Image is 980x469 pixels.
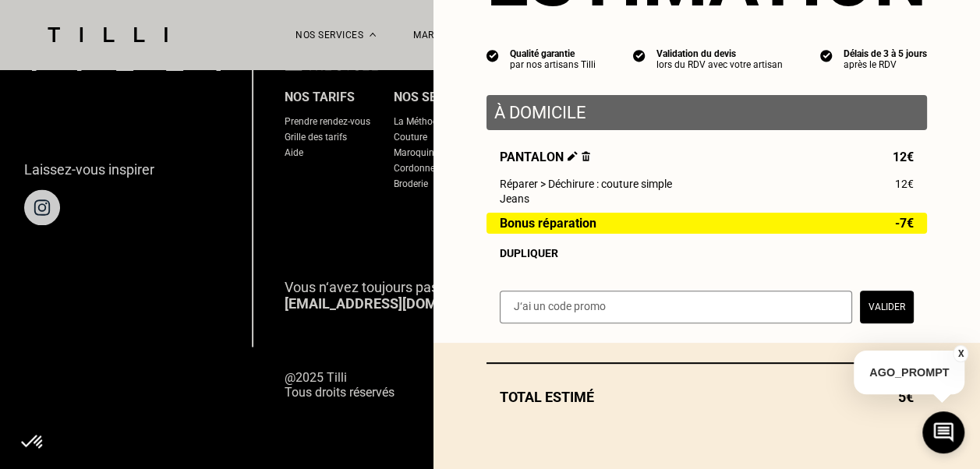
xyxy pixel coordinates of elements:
[510,59,596,70] div: par nos artisans Tilli
[656,59,783,70] div: lors du RDV avec votre artisan
[893,150,914,164] span: 12€
[510,48,596,59] div: Qualité garantie
[500,192,529,205] span: Jeans
[500,150,590,164] span: Pantalon
[486,389,927,405] div: Total estimé
[820,48,833,62] img: icon list info
[844,59,927,70] div: après le RDV
[854,351,964,394] p: AGO_PROMPT
[860,291,914,323] button: Valider
[500,178,672,190] span: Réparer > Déchirure : couture simple
[486,48,499,62] img: icon list info
[895,217,914,230] span: -7€
[568,151,578,161] img: Éditer
[633,48,646,62] img: icon list info
[494,103,919,122] p: À domicile
[656,48,783,59] div: Validation du devis
[500,217,596,230] span: Bonus réparation
[500,247,914,259] div: Dupliquer
[500,291,852,323] input: J‘ai un code promo
[895,178,914,190] span: 12€
[582,151,590,161] img: Supprimer
[844,48,927,59] div: Délais de 3 à 5 jours
[953,345,968,362] button: X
